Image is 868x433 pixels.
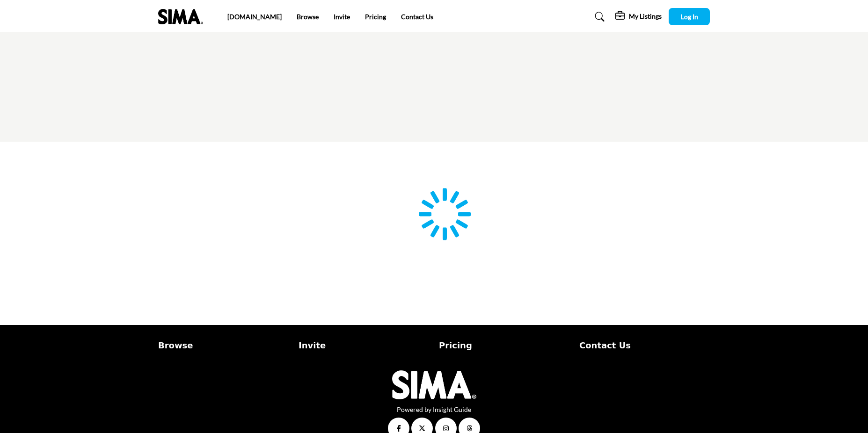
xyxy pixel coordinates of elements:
[392,370,476,399] img: No Site Logo
[227,13,282,21] a: [DOMAIN_NAME]
[586,9,611,24] a: Search
[629,12,662,21] h5: My Listings
[439,339,569,352] a: Pricing
[299,339,429,352] a: Invite
[401,13,433,21] a: Contact Us
[158,339,289,352] a: Browse
[397,405,471,413] a: Powered by Insight Guide
[681,13,698,21] span: Log In
[297,13,319,21] a: Browse
[579,339,710,352] a: Contact Us
[669,8,710,25] button: Log In
[365,13,386,21] a: Pricing
[158,9,208,24] img: Site Logo
[615,11,662,22] div: My Listings
[334,13,350,21] a: Invite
